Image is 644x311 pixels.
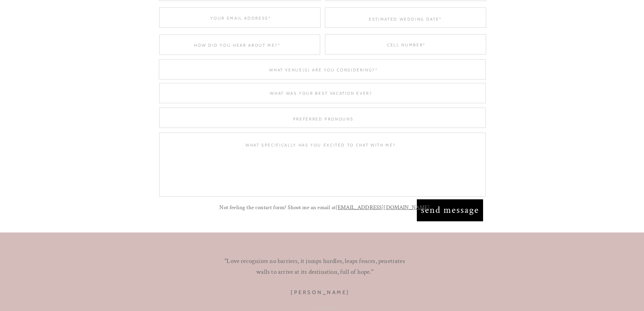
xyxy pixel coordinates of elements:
p: Not feeling the contact form? Shoot me an email at [208,203,442,213]
h1: [PERSON_NAME] [203,288,438,296]
a: [EMAIL_ADDRESS][DOMAIN_NAME] [336,204,430,211]
p: "Love recognizes no barriers, it jumps hurdles, leaps fences, penetrates walls to arrive at its d... [221,256,409,278]
a: send message [420,203,480,218]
